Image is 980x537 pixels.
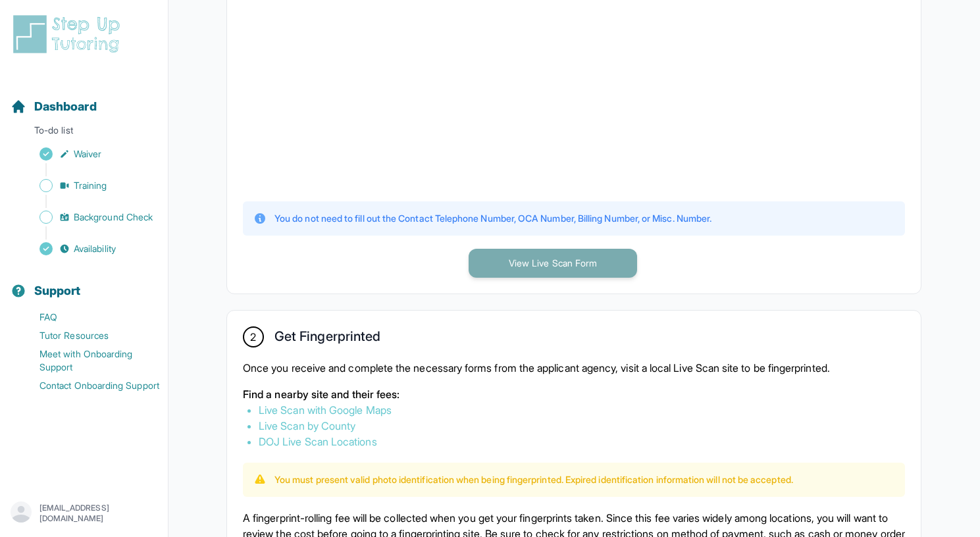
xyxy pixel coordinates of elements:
[259,419,355,432] a: Live Scan by County
[74,147,101,161] span: Waiver
[11,501,157,525] button: [EMAIL_ADDRESS][DOMAIN_NAME]
[243,386,905,402] p: Find a nearby site and their fees:
[5,124,163,142] p: To-do list
[74,242,116,255] span: Availability
[11,145,168,163] a: Waiver
[74,211,153,224] span: Background Check
[469,256,637,269] a: View Live Scan Form
[5,76,163,121] button: Dashboard
[243,360,905,376] p: Once you receive and complete the necessary forms from the applicant agency, visit a local Live S...
[274,212,711,225] p: You do not need to fill out the Contact Telephone Number, OCA Number, Billing Number, or Misc. Nu...
[11,13,128,55] img: logo
[5,261,163,305] button: Support
[259,435,377,448] a: DOJ Live Scan Locations
[11,240,168,258] a: Availability
[469,249,637,278] button: View Live Scan Form
[274,473,793,486] p: You must present valid photo identification when being fingerprinted. Expired identification info...
[11,326,168,345] a: Tutor Resources
[274,328,380,349] h2: Get Fingerprinted
[39,503,157,524] p: [EMAIL_ADDRESS][DOMAIN_NAME]
[259,403,392,417] a: Live Scan with Google Maps
[11,308,168,326] a: FAQ
[34,282,81,300] span: Support
[34,97,97,116] span: Dashboard
[11,176,168,195] a: Training
[250,329,256,345] span: 2
[74,179,107,192] span: Training
[11,376,168,395] a: Contact Onboarding Support
[11,97,97,116] a: Dashboard
[11,208,168,226] a: Background Check
[11,345,168,376] a: Meet with Onboarding Support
